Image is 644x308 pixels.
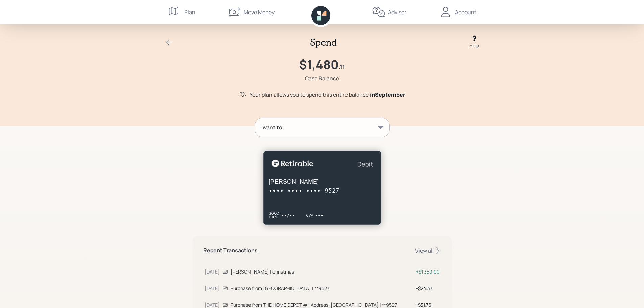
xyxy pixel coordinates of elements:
[416,268,440,275] div: $1,350.00
[231,268,413,275] div: [PERSON_NAME] | christmas
[244,8,275,16] div: Move Money
[339,63,345,71] h4: .11
[249,91,405,99] div: Your plan allows you to spend this entire balance
[416,285,440,292] div: $24.37
[205,268,220,275] div: [DATE]
[455,8,476,16] div: Account
[370,91,405,98] span: in September
[205,285,220,292] div: [DATE]
[469,42,479,49] div: Help
[260,123,286,132] div: I want to...
[184,8,195,16] div: Plan
[388,8,406,16] div: Advisor
[415,247,441,254] div: View all
[305,74,339,82] div: Cash Balance
[203,247,258,254] h5: Recent Transactions
[310,37,337,48] h2: Spend
[299,57,339,72] h1: $1,480
[231,285,413,292] div: Purchase from [GEOGRAPHIC_DATA] | **9527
